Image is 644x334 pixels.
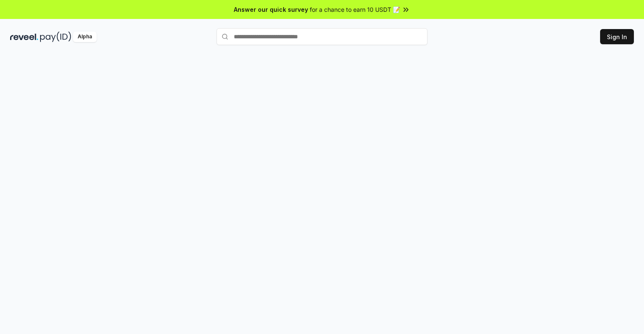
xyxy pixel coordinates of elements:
[234,5,308,14] span: Answer our quick survey
[73,32,97,42] div: Alpha
[10,32,38,42] img: reveel_dark
[310,5,400,14] span: for a chance to earn 10 USDT 📝
[40,32,71,42] img: pay_id
[600,29,634,44] button: Sign In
